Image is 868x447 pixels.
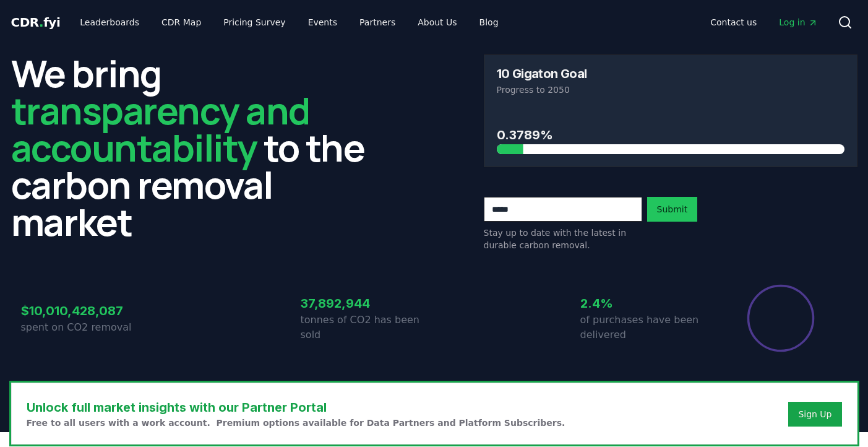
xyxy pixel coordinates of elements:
[27,398,565,417] h3: Unlock full market insights with our Partner Portal
[779,16,817,28] span: Log in
[301,294,434,313] h3: 37,892,944
[11,15,61,30] span: CDR fyi
[70,11,508,33] nav: Main
[408,11,466,33] a: About Us
[647,197,698,222] button: Submit
[213,11,295,33] a: Pricing Survey
[700,11,827,33] nav: Main
[11,85,310,173] span: transparency and accountability
[746,284,815,353] div: Percentage of sales delivered
[11,14,61,31] a: CDR.fyi
[700,11,767,33] a: Contact us
[497,67,587,80] h3: 10 Gigaton Goal
[21,302,155,320] h3: $10,010,428,087
[11,54,385,240] h2: We bring to the carbon removal market
[769,11,827,33] a: Log in
[39,15,43,30] span: .
[497,84,844,96] p: Progress to 2050
[21,320,155,335] p: spent on CO2 removal
[70,11,149,33] a: Leaderboards
[27,417,565,429] p: Free to all users with a work account. Premium options available for Data Partners and Platform S...
[580,313,714,342] p: of purchases have been delivered
[497,126,844,144] h3: 0.3789%
[580,294,714,313] h3: 2.4%
[788,402,841,427] button: Sign Up
[798,408,831,420] a: Sign Up
[152,11,211,33] a: CDR Map
[470,11,509,33] a: Blog
[484,227,642,251] p: Stay up to date with the latest in durable carbon removal.
[298,11,347,33] a: Events
[301,313,434,342] p: tonnes of CO2 has been sold
[350,11,405,33] a: Partners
